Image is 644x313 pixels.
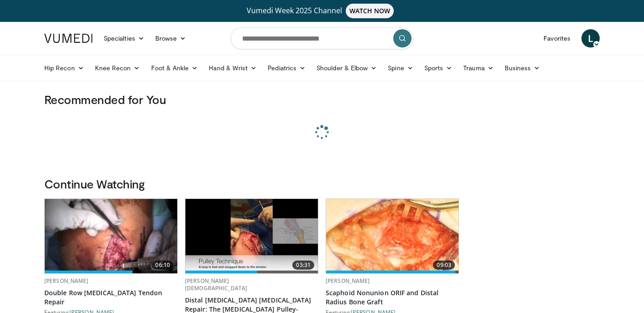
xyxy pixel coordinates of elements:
img: c80d7d24-c060-40f3-af8e-dca67ae1a0ba.jpg.620x360_q85_upscale.jpg [326,199,459,273]
a: Knee Recon [90,59,146,77]
a: Vumedi Week 2025 ChannelWATCH NOW [46,4,598,18]
a: [PERSON_NAME] [44,277,89,285]
a: Double Row [MEDICAL_DATA] Tendon Repair [44,288,178,307]
h3: Continue Watching [44,177,600,191]
img: XzOTlMlQSGUnbGTX5hMDoxOjA4MTtFn1_1.620x360_q85_upscale.jpg [45,199,177,273]
input: Search topics, interventions [231,27,413,49]
img: VuMedi Logo [44,34,93,43]
a: Spine [382,59,418,77]
span: WATCH NOW [346,4,394,18]
a: Pediatrics [262,59,311,77]
a: Hand & Wrist [203,59,262,77]
a: Specialties [98,29,150,47]
a: Business [499,59,546,77]
a: Scaphoid Nonunion ORIF and Distal Radius Bone Graft [326,288,459,307]
a: Foot & Ankle [146,59,204,77]
span: 06:10 [152,261,174,270]
a: 09:03 [326,199,459,273]
span: 03:31 [292,261,314,270]
a: Sports [419,59,458,77]
h3: Recommended for You [44,92,600,107]
a: Shoulder & Elbow [311,59,382,77]
img: c58a6de9-e819-4de8-bb7f-b72168af6775.620x360_q85_upscale.jpg [185,199,318,273]
a: 03:31 [185,199,318,273]
a: Browse [150,29,192,47]
a: Favorites [538,29,576,47]
a: Hip Recon [39,59,90,77]
a: 06:10 [45,199,177,273]
a: Trauma [458,59,499,77]
a: [PERSON_NAME][DEMOGRAPHIC_DATA] [185,277,247,292]
span: 09:03 [433,261,455,270]
a: L [581,29,600,47]
a: [PERSON_NAME] [326,277,370,285]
